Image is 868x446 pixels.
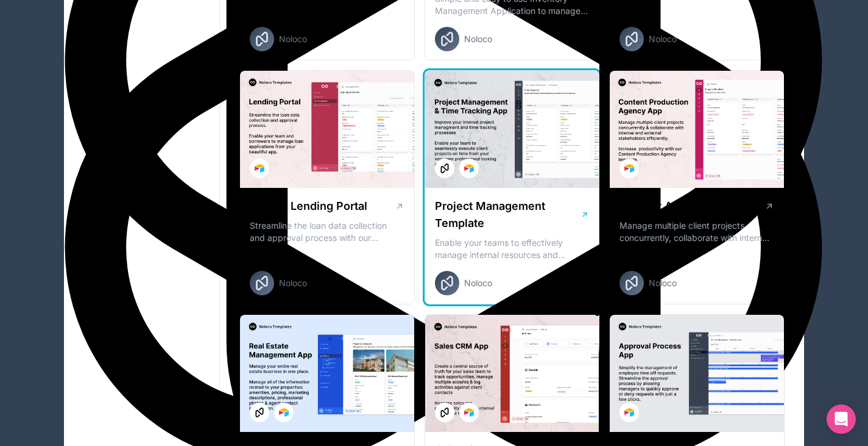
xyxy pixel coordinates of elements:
div: Open Intercom Messenger [827,405,856,434]
span: Noloco [464,33,492,45]
img: Airtable Logo [624,164,634,173]
h1: Project Management Template [435,198,580,232]
h1: Noloco Lending Portal [250,198,367,215]
span: Noloco [649,33,677,45]
img: Airtable Logo [279,408,289,417]
span: Noloco [649,277,677,289]
img: Airtable Logo [464,408,474,417]
img: Airtable Logo [624,408,634,417]
img: Airtable Logo [255,164,264,173]
span: Noloco [279,33,307,45]
img: Airtable Logo [464,164,474,173]
span: Noloco [464,277,492,289]
p: Streamline the loan data collection and approval process with our Lending Portal template. [250,220,404,244]
span: Noloco [279,277,307,289]
p: Enable your teams to effectively manage internal resources and execute client projects on time. [435,237,590,261]
h1: Content Agency Template [619,198,758,215]
p: Manage multiple client projects concurrently, collaborate with internal and external stakeholders... [619,220,774,244]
